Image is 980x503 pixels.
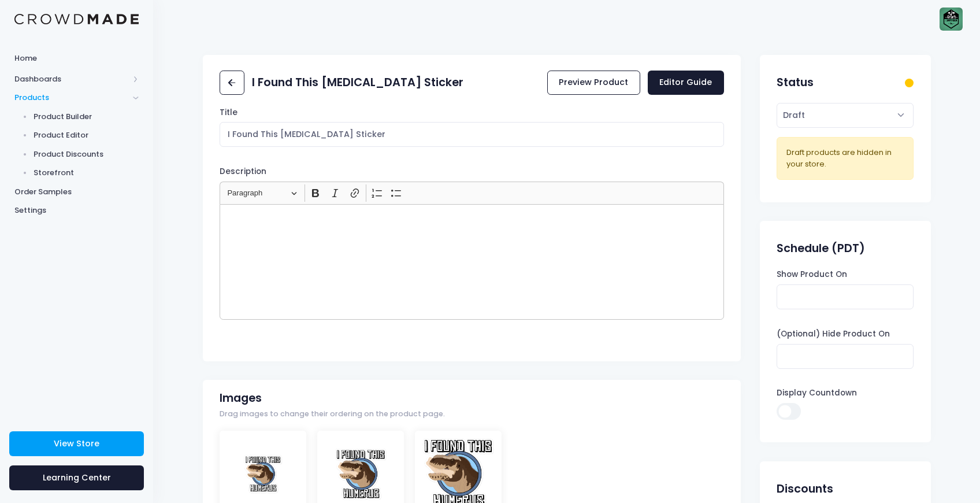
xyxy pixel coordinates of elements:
label: Description [220,166,266,177]
h2: Discounts [777,482,833,495]
span: Home [14,53,139,64]
span: Drag images to change their ordering on the product page. [220,409,445,420]
label: (Optional) Hide Product On [777,328,890,340]
a: Learning Center [9,465,144,490]
label: Display Countdown [777,387,857,399]
img: User [940,8,963,31]
span: Order Samples [14,186,139,198]
span: Product Discounts [34,149,139,160]
span: Settings [14,205,139,216]
h2: Status [777,76,814,89]
h2: I Found This [MEDICAL_DATA] Sticker [252,76,463,89]
h2: Images [220,391,262,405]
span: Product Builder [34,111,139,123]
span: Learning Center [43,472,111,483]
label: Title [220,107,237,119]
span: Products [14,92,129,103]
span: Product Editor [34,130,139,141]
button: Paragraph [222,184,302,202]
a: View Store [9,431,144,456]
span: Paragraph [227,186,287,200]
span: View Store [54,438,99,449]
div: Draft products are hidden in your store. [786,147,904,169]
div: Editor toolbar [220,182,724,204]
a: Preview Product [547,71,640,95]
span: Dashboards [14,73,129,85]
h2: Schedule (PDT) [777,242,865,255]
img: Logo [14,14,139,25]
label: Show Product On [777,269,847,280]
span: Storefront [34,167,139,179]
div: Rich Text Editor, main [220,204,724,320]
a: Editor Guide [648,71,724,95]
